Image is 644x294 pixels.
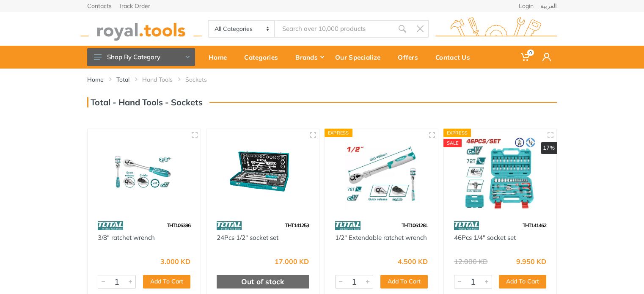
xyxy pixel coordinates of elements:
select: Category [209,21,275,37]
a: Login [519,3,534,9]
h3: Total - Hand Tools - Sockets [87,97,203,107]
div: 17% [541,142,557,154]
button: Add To Cart [499,275,546,289]
a: 1/2" Extendable ratchet wrench [335,234,427,242]
span: THT106128L [402,222,428,228]
span: THT106386 [167,222,190,228]
input: Site search [275,20,394,38]
a: Home [87,75,104,84]
img: royal.tools Logo [435,17,557,41]
a: Our Specialize [329,46,392,69]
a: Hand Tools [142,75,173,84]
span: 0 [527,49,534,56]
img: 86.webp [454,218,479,233]
a: Contact Us [429,46,482,69]
div: Home [203,48,238,66]
div: 3.000 KD [160,258,190,265]
a: 3/8" ratchet wrench [98,234,155,242]
a: Track Order [118,3,150,9]
div: Express [325,129,352,137]
img: 86.webp [335,218,361,233]
a: Contacts [87,3,112,9]
div: 9.950 KD [516,258,546,265]
img: Royal Tools - 46Pcs 1/4 [451,137,549,210]
img: royal.tools Logo [80,17,202,41]
img: 86.webp [98,218,123,233]
div: 4.500 KD [398,258,428,265]
div: Out of stock [217,275,309,289]
div: Our Specialize [329,48,392,66]
div: 17.000 KD [275,258,309,265]
div: SALE [443,139,462,147]
span: THT141253 [285,222,309,228]
a: Categories [238,46,289,69]
img: 86.webp [217,218,242,233]
button: Add To Cart [380,275,428,289]
a: 0 [515,46,537,69]
li: Sockets [185,75,220,84]
a: Offers [392,46,429,69]
div: Contact Us [429,48,482,66]
nav: breadcrumb [87,75,557,84]
a: العربية [540,3,557,9]
a: Home [203,46,238,69]
a: 24Pcs 1/2" socket set [217,234,278,242]
a: 46Pcs 1/4" socket set [454,234,516,242]
div: Express [443,129,471,137]
div: Brands [289,48,329,66]
button: Add To Cart [143,275,190,289]
button: Shop By Category [87,48,195,66]
div: Categories [238,48,289,66]
img: Royal Tools - 1/2 [333,137,430,210]
div: Offers [392,48,429,66]
div: 12.000 KD [454,258,488,265]
img: Royal Tools - 3/8 [95,137,193,210]
img: Royal Tools - 24Pcs 1/2 [214,137,312,210]
a: Total [116,75,129,84]
span: THT141462 [523,222,546,228]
